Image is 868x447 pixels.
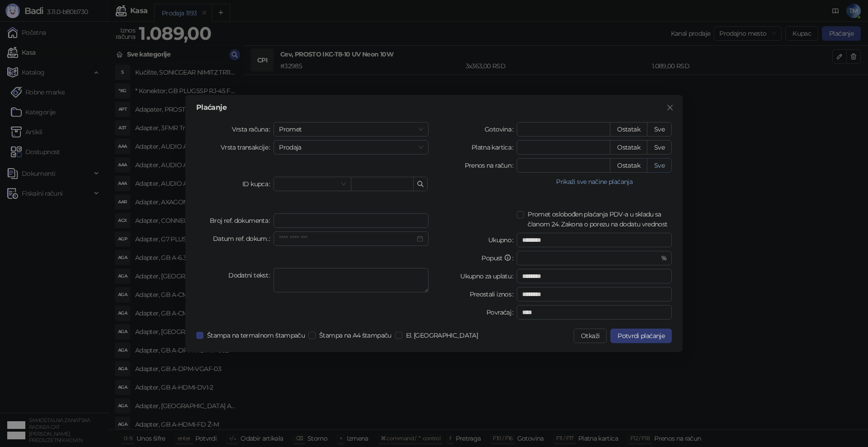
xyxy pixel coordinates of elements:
[522,251,659,265] input: Popust
[488,233,517,247] label: Ukupno
[647,158,672,173] button: Sve
[203,330,308,340] span: Štampa na termalnom štampaču
[618,332,665,340] span: Potvrdi plaćanje
[472,140,517,155] label: Platna kartica
[221,140,274,155] label: Vrsta transakcije
[486,305,517,320] label: Povraćaj
[232,122,274,136] label: Vrsta računa
[228,268,274,282] label: Dodatni tekst
[242,177,274,191] label: ID kupca
[279,122,423,136] span: Promet
[610,122,647,136] button: Ostatak
[663,104,677,111] span: Zatvori
[274,213,429,228] input: Broj ref. dokumenta
[481,251,517,265] label: Popust
[274,268,429,292] textarea: Dodatni tekst
[316,330,395,340] span: Štampa na A4 štampaču
[196,104,672,111] div: Plaćanje
[402,330,482,340] span: El. [GEOGRAPHIC_DATA]
[517,176,672,187] button: Prikaži sve načine plaćanja
[524,209,672,229] span: Promet oslobođen plaćanja PDV-a u skladu sa članom 24. Zakona o porezu na dodatu vrednost
[666,104,674,111] span: close
[485,122,517,136] label: Gotovina
[213,231,274,246] label: Datum ref. dokum.
[210,213,274,228] label: Broj ref. dokumenta
[574,329,607,343] button: Otkaži
[465,158,517,173] label: Prenos na račun
[647,140,672,155] button: Sve
[610,329,672,343] button: Potvrdi plaćanje
[279,141,423,154] span: Prodaja
[470,287,517,301] label: Preostali iznos
[460,269,517,283] label: Ukupno za uplatu
[610,140,647,155] button: Ostatak
[647,122,672,136] button: Sve
[663,100,677,115] button: Close
[279,234,415,244] input: Datum ref. dokum.
[610,158,647,173] button: Ostatak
